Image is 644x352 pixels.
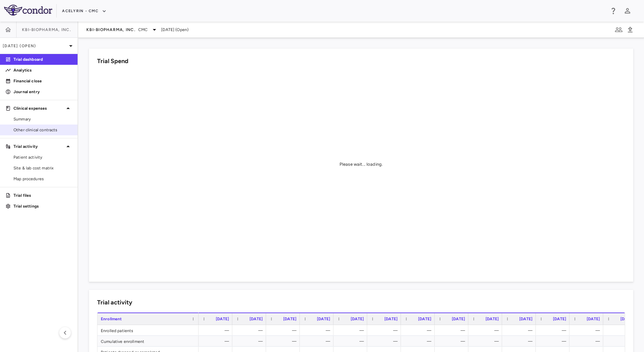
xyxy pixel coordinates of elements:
[542,336,566,347] div: —
[407,325,431,336] div: —
[351,317,364,321] span: [DATE]
[373,336,398,347] div: —
[161,27,188,33] span: [DATE] (Open)
[250,317,263,321] span: [DATE]
[101,317,122,321] span: Enrollment
[609,336,634,347] div: —
[138,27,148,33] span: CMC
[13,154,72,160] span: Patient activity
[620,317,634,321] span: [DATE]
[340,325,364,336] div: —
[576,336,600,347] div: —
[272,325,296,336] div: —
[13,56,72,62] p: Trial dashboard
[13,105,64,111] p: Clinical expenses
[97,298,132,307] h6: Trial activity
[205,336,229,347] div: —
[62,6,107,17] button: Acelyrin - CMC
[441,325,465,336] div: —
[452,317,465,321] span: [DATE]
[317,317,330,321] span: [DATE]
[205,325,229,336] div: —
[238,325,263,336] div: —
[407,336,431,347] div: —
[576,325,600,336] div: —
[97,336,199,346] div: Cumulative enrollment
[418,317,431,321] span: [DATE]
[13,116,72,122] span: Summary
[486,317,499,321] span: [DATE]
[97,325,199,335] div: Enrolled patients
[384,317,398,321] span: [DATE]
[13,176,72,182] span: Map procedures
[340,336,364,347] div: —
[508,336,532,347] div: —
[13,143,64,150] p: Trial activity
[86,27,136,32] span: KBI-Biopharma, Inc.
[97,57,128,66] h6: Trial Spend
[22,27,71,32] span: KBI-Biopharma, Inc.
[542,325,566,336] div: —
[13,165,72,171] span: Site & lab cost matrix
[306,325,330,336] div: —
[13,67,72,73] p: Analytics
[474,336,499,347] div: —
[306,336,330,347] div: —
[13,203,72,209] p: Trial settings
[441,336,465,347] div: —
[587,317,600,321] span: [DATE]
[238,336,263,347] div: —
[13,192,72,198] p: Trial files
[283,317,296,321] span: [DATE]
[13,89,72,95] p: Journal entry
[4,5,52,16] img: logo-full-SnFGN8VE.png
[13,78,72,84] p: Financial close
[13,127,72,133] span: Other clinical contracts
[508,325,532,336] div: —
[474,325,499,336] div: —
[609,325,634,336] div: —
[519,317,532,321] span: [DATE]
[373,325,398,336] div: —
[216,317,229,321] span: [DATE]
[340,161,383,167] div: Please wait... loading.
[3,43,67,49] p: [DATE] (Open)
[272,336,296,347] div: —
[553,317,566,321] span: [DATE]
